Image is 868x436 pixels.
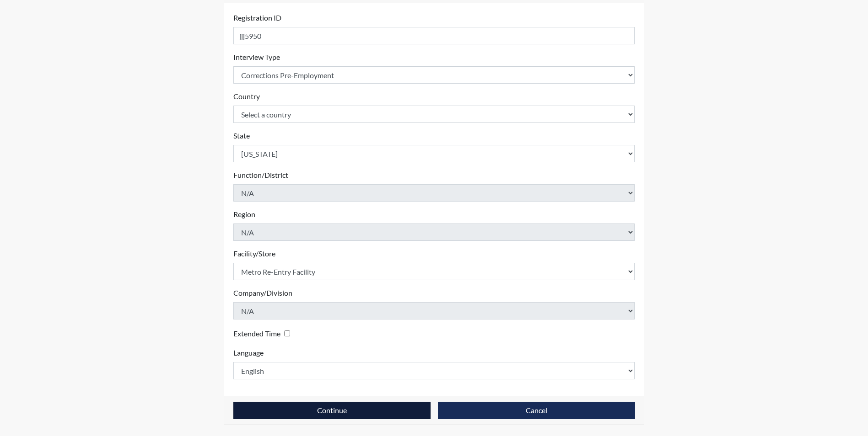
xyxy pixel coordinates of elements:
label: Extended Time [233,328,280,339]
label: Country [233,91,260,102]
label: Facility/Store [233,248,275,259]
label: Company/Division [233,287,292,298]
label: Interview Type [233,52,280,63]
div: Checking this box will provide the interviewee with an accomodation of extra time to answer each ... [233,327,294,340]
label: Function/District [233,170,288,181]
label: Registration ID [233,12,281,23]
input: Insert a Registration ID, which needs to be a unique alphanumeric value for each interviewee [233,27,635,44]
button: Cancel [438,402,635,419]
label: Region [233,209,255,220]
label: Language [233,347,264,358]
label: State [233,130,250,141]
button: Continue [233,402,431,419]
